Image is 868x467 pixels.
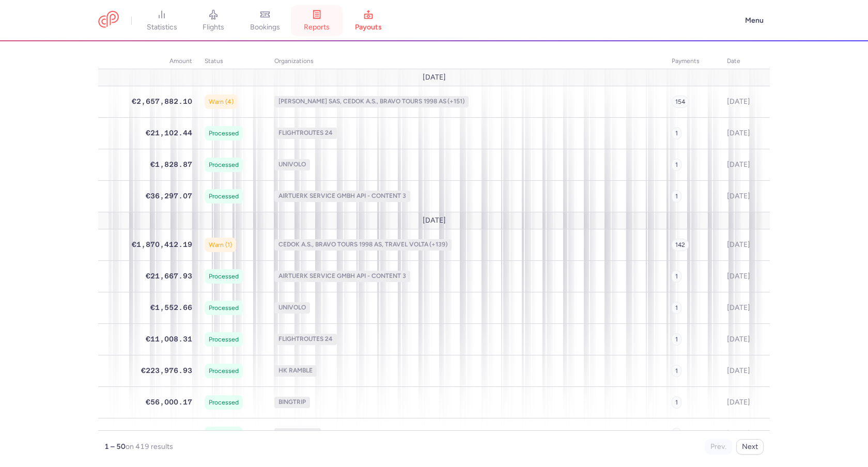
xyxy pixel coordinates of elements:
[104,129,192,137] span: €21,102.44
[705,439,732,455] button: Prev.
[104,398,192,406] span: €56,000.17
[672,302,681,314] span: 1
[727,272,750,281] span: [DATE]
[727,160,750,169] span: [DATE]
[355,23,382,32] span: payouts
[727,398,750,407] span: [DATE]
[665,54,721,69] th: payments
[126,442,173,451] span: on 419 results
[278,161,306,168] span: UNIVOLO
[278,304,306,312] span: UNIVOLO
[727,129,750,137] span: [DATE]
[104,429,192,438] span: €250,913.51
[278,130,333,137] span: FLIGHTROUTES 24
[198,54,268,69] th: status
[291,9,343,32] a: reports
[672,190,681,203] span: 1
[423,73,446,82] span: [DATE]
[672,333,681,346] span: 1
[188,9,239,32] a: flights
[104,442,126,451] strong: 1 – 50
[423,216,446,225] span: [DATE]
[104,272,192,280] span: €21,667.93
[672,365,681,377] span: 1
[209,271,239,282] span: Processed
[104,160,192,168] span: €1,828.87
[209,429,239,439] span: Processed
[672,96,689,108] span: 154
[104,240,192,248] span: €1,870,412.19
[672,159,681,171] span: 1
[727,97,750,106] span: [DATE]
[278,367,313,375] span: HK RAMBLE
[739,11,770,30] button: Menu
[209,128,239,138] span: Processed
[278,193,406,200] span: AIRTUERK SERVICE GMBH API - CONTENT 3
[104,303,192,312] span: €1,552.66
[147,23,177,32] span: statistics
[209,303,239,313] span: Processed
[672,428,681,440] span: 1
[104,335,192,343] span: €11,008.31
[672,239,689,251] span: 142
[672,396,681,409] span: 1
[209,191,239,201] span: Processed
[209,334,239,345] span: Processed
[98,11,119,30] a: CitizenPlane red outlined logo
[209,97,234,107] span: Warn (4)
[727,429,750,438] span: [DATE]
[209,366,239,376] span: Processed
[278,273,406,280] span: AIRTUERK SERVICE GMBH API - CONTENT 3
[343,9,394,32] a: payouts
[721,54,770,69] th: date
[104,97,192,105] span: €2,657,882.10
[727,192,750,200] span: [DATE]
[98,54,198,69] th: amount
[250,23,280,32] span: bookings
[203,23,224,32] span: flights
[278,399,306,406] span: BINGTRIP
[672,127,681,139] span: 1
[104,192,192,200] span: €36,297.07
[209,397,239,408] span: Processed
[304,23,330,32] span: reports
[278,336,333,343] span: FLIGHTROUTES 24
[672,270,681,283] span: 1
[136,9,188,32] a: statistics
[727,240,750,249] span: [DATE]
[727,303,750,312] span: [DATE]
[268,54,665,69] th: organizations
[447,98,464,105] span: (+151)
[209,160,239,170] span: Processed
[104,366,192,375] span: €223,976.93
[429,241,447,248] span: (+139)
[727,335,750,344] span: [DATE]
[209,240,232,250] span: Warn (1)
[727,366,750,375] span: [DATE]
[278,98,446,105] span: [PERSON_NAME] SAS, CEDOK A.S., BRAVO TOURS 1998 AS
[278,241,428,248] span: CEDOK A.S., BRAVO TOURS 1998 AS, TRAVEL VOLTA
[239,9,291,32] a: bookings
[736,439,764,455] button: Next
